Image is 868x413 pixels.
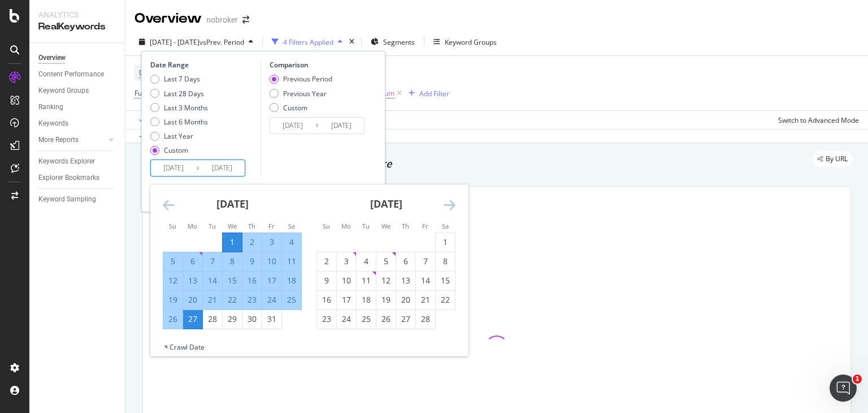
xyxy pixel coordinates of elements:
td: Selected. Wednesday, January 22, 2025 [223,290,242,309]
td: Selected. Friday, January 10, 2025 [262,252,282,271]
div: More Reports [38,134,79,146]
td: Choose Monday, February 3, 2025 as your check-in date. It’s available. [337,252,357,271]
small: Th [402,222,409,230]
div: 13 [396,275,415,286]
td: Choose Tuesday, February 11, 2025 as your check-in date. It’s available. [357,271,376,290]
span: 1 [853,375,862,384]
div: Move backward to switch to the previous month. [163,198,175,212]
div: Add Filter [419,89,449,98]
div: 15 [436,275,455,286]
td: Choose Thursday, February 20, 2025 as your check-in date. It’s available. [396,290,416,309]
div: 18 [282,275,301,286]
div: 4 [282,236,301,248]
td: Selected. Wednesday, January 15, 2025 [223,271,242,290]
a: Keywords Explorer [38,156,117,167]
td: Choose Sunday, February 2, 2025 as your check-in date. It’s available. [317,252,337,271]
td: Selected as end date. Monday, January 27, 2025 [183,309,203,329]
input: Start Date [270,118,315,134]
div: 31 [262,313,281,325]
span: By URL [826,156,848,162]
td: Choose Wednesday, January 29, 2025 as your check-in date. It’s available. [223,309,242,329]
td: Selected. Monday, January 20, 2025 [183,290,203,309]
div: Comparison [270,60,368,70]
div: 17 [262,275,281,286]
td: Choose Monday, February 24, 2025 as your check-in date. It’s available. [337,309,357,329]
button: 4 Filters Applied [267,33,347,51]
button: Add Filter [404,87,449,100]
div: 3 [262,236,281,248]
div: 30 [242,313,262,325]
td: Selected. Monday, January 13, 2025 [183,271,203,290]
td: Selected. Thursday, January 2, 2025 [242,233,262,252]
td: Choose Monday, February 17, 2025 as your check-in date. It’s available. [337,290,357,309]
div: Move forward to switch to the next month. [444,198,455,212]
button: Segments [366,33,419,51]
td: Selected. Sunday, January 26, 2025 [163,309,183,329]
div: 26 [376,313,396,325]
td: Selected. Saturday, January 18, 2025 [282,271,302,290]
div: Crawl Date [170,342,205,352]
td: Choose Friday, February 28, 2025 as your check-in date. It’s available. [416,309,436,329]
button: Apply [134,111,167,129]
span: Segments [383,37,415,47]
div: 16 [242,275,262,286]
div: 1 [223,236,242,248]
div: 7 [203,256,222,267]
div: 13 [183,275,202,286]
div: 9 [317,275,336,286]
td: Selected. Wednesday, January 8, 2025 [223,252,242,271]
div: Analytics [38,9,116,20]
div: 22 [223,294,242,306]
div: 16 [317,294,336,306]
span: [DATE] - [DATE] [150,37,199,47]
div: Previous Year [270,89,332,98]
td: Choose Saturday, February 22, 2025 as your check-in date. It’s available. [436,290,455,309]
strong: [DATE] [216,197,249,210]
td: Choose Wednesday, February 26, 2025 as your check-in date. It’s available. [376,309,396,329]
td: Choose Tuesday, January 28, 2025 as your check-in date. It’s available. [203,309,223,329]
div: 24 [337,313,356,325]
a: Keyword Sampling [38,193,117,205]
div: arrow-right-arrow-left [242,16,249,24]
div: Content Performance [38,68,104,80]
a: Content Performance [38,68,117,80]
td: Selected. Sunday, January 12, 2025 [163,271,183,290]
div: 2 [317,256,336,267]
small: Th [248,222,255,230]
div: Last Year [150,131,208,141]
a: Ranking [38,101,117,113]
div: 24 [262,294,281,306]
small: Tu [209,222,216,230]
div: RealKeywords [38,20,116,33]
div: 10 [337,275,356,286]
a: More Reports [38,134,106,146]
td: Choose Wednesday, February 19, 2025 as your check-in date. It’s available. [376,290,396,309]
td: Choose Tuesday, February 18, 2025 as your check-in date. It’s available. [357,290,376,309]
div: 8 [223,256,242,267]
div: Last 6 Months [164,117,208,127]
td: Choose Sunday, February 23, 2025 as your check-in date. It’s available. [317,309,337,329]
div: 21 [416,294,435,306]
div: 8 [436,256,455,267]
a: Keyword Groups [38,85,117,97]
td: Selected. Tuesday, January 7, 2025 [203,252,223,271]
div: Ranking [38,101,63,113]
div: Previous Year [283,89,327,98]
small: Fr [422,222,428,230]
span: Full URL [134,88,159,98]
small: Mo [341,222,351,230]
td: Choose Sunday, February 9, 2025 as your check-in date. It’s available. [317,271,337,290]
td: Choose Saturday, February 15, 2025 as your check-in date. It’s available. [436,271,455,290]
div: 2 [242,236,262,248]
td: Selected as start date. Wednesday, January 1, 2025 [223,233,242,252]
input: End Date [199,160,245,176]
td: Selected. Thursday, January 23, 2025 [242,290,262,309]
div: Custom [283,103,307,113]
div: 9 [242,256,262,267]
small: Sa [288,222,295,230]
div: Last 3 Months [164,103,208,113]
div: 15 [223,275,242,286]
div: 4 Filters Applied [283,37,333,47]
div: 22 [436,294,455,306]
div: Overview [38,52,66,64]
